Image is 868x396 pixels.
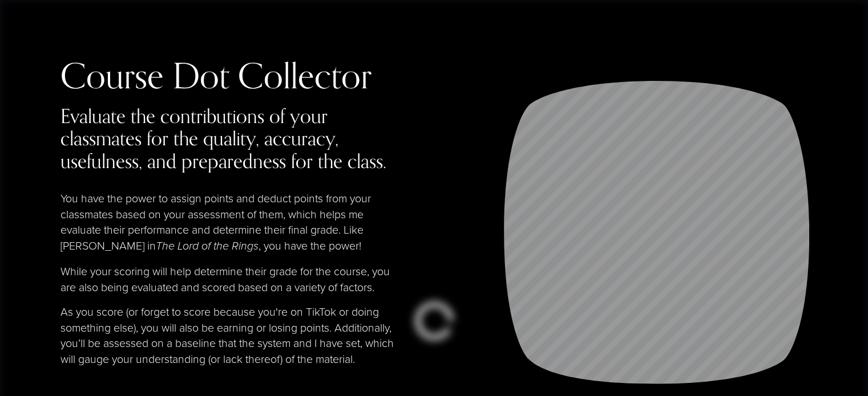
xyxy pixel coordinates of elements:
[60,105,397,172] h4: Evaluate the contributions of your classmates for the quality, accuracy, usefulness, and prepared...
[60,57,164,95] div: Course
[60,304,397,366] p: As you score (or forget to score because you're on TikTok or doing something else), you will also...
[172,57,229,95] div: Dot
[156,240,259,253] em: The Lord of the Rings
[238,57,372,95] div: Collector
[60,190,397,254] p: You have the power to assign points and deduct points from your classmates based on your assessme...
[60,263,397,295] p: While your scoring will help determine their grade for the course, you are also being evaluated a...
